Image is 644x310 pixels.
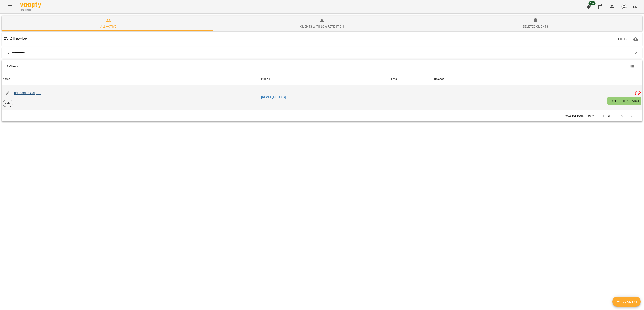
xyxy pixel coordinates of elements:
[10,36,27,42] h6: All active
[603,114,613,118] p: 1-1 of 1
[613,37,627,42] span: Filter
[586,113,596,119] div: 50
[627,61,637,71] button: Columns view
[434,77,641,82] span: Balance
[20,9,41,11] span: For Business
[621,4,627,10] img: avatar_s.png
[5,2,15,12] button: Menu
[261,77,270,82] div: Phone
[5,102,10,105] p: ші12
[261,96,286,99] a: [PHONE_NUMBER]
[631,3,639,11] button: EN
[391,77,398,82] div: Sort
[434,90,641,97] h5: 0 ₴
[612,35,629,43] button: Filter
[633,4,637,9] span: EN
[14,91,41,95] a: [PERSON_NAME] ВЛ
[607,97,641,105] button: Top up the balance
[523,24,548,29] div: Deleted clients
[434,77,444,82] div: Balance
[3,77,260,82] span: Name
[564,114,584,118] p: Rows per page:
[609,98,640,103] span: Top up the balance
[3,77,10,82] div: Name
[100,24,117,29] div: All active
[391,77,398,82] div: Email
[391,77,432,82] span: Email
[261,77,389,82] span: Phone
[3,100,13,107] div: ші12
[7,64,323,69] div: 1 Clients
[20,2,41,8] img: Voopty Logo
[261,77,270,82] div: Sort
[3,77,10,82] div: Sort
[2,60,642,73] div: Table Toolbar
[434,77,444,82] div: Sort
[589,1,596,5] span: 99+
[300,24,344,29] div: Clients with low retention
